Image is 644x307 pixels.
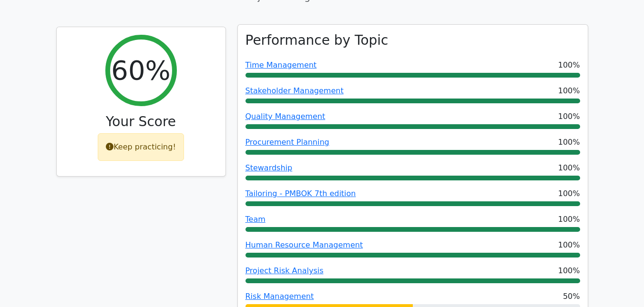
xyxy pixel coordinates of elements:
[558,59,580,71] span: 100%
[558,137,580,148] span: 100%
[558,162,580,174] span: 100%
[245,112,326,121] a: Quality Management
[245,86,344,95] a: Stakeholder Management
[64,114,218,130] h3: Your Score
[245,189,356,198] a: Tailoring - PMBOK 7th edition
[245,215,266,224] a: Team
[563,291,580,302] span: 50%
[558,265,580,277] span: 100%
[245,292,314,301] a: Risk Management
[245,266,324,275] a: Project Risk Analysis
[558,239,580,251] span: 100%
[98,133,184,161] div: Keep practicing!
[245,60,317,69] a: Time Management
[558,85,580,97] span: 100%
[245,163,293,172] a: Stewardship
[245,240,363,249] a: Human Resource Management
[111,54,170,86] h2: 60%
[558,188,580,199] span: 100%
[558,214,580,225] span: 100%
[245,32,388,49] h3: Performance by Topic
[245,138,329,147] a: Procurement Planning
[558,111,580,122] span: 100%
